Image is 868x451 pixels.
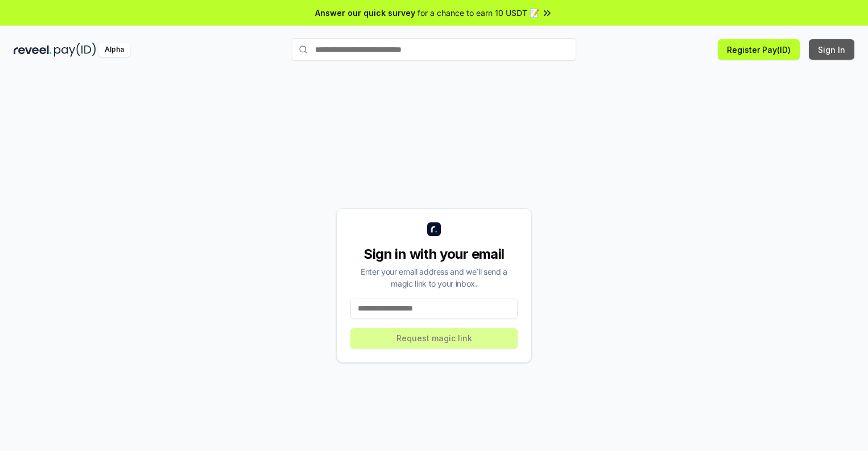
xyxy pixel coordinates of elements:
[809,39,854,60] button: Sign In
[350,266,518,289] div: Enter your email address and we’ll send a magic link to your inbox.
[427,222,441,236] img: logo_small
[54,43,96,57] img: pay_id
[98,43,130,57] div: Alpha
[315,7,415,19] span: Answer our quick survey
[418,7,539,19] span: for a chance to earn 10 USDT 📝
[14,43,52,57] img: reveel_dark
[350,245,518,263] div: Sign in with your email
[718,39,800,60] button: Register Pay(ID)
